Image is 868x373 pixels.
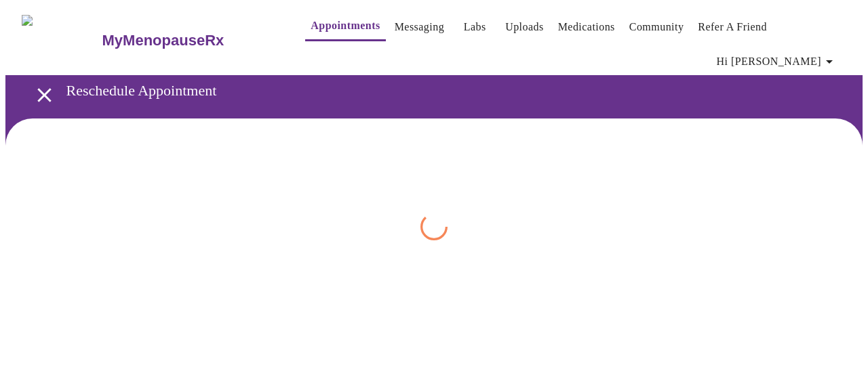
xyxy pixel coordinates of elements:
[22,15,100,66] img: MyMenopauseRx Logo
[464,18,486,37] a: Labs
[698,18,767,37] a: Refer a Friend
[311,16,380,35] a: Appointments
[692,14,772,41] button: Refer a Friend
[624,14,690,41] button: Community
[711,48,843,75] button: Hi [PERSON_NAME]
[24,75,64,115] button: open drawer
[505,18,544,37] a: Uploads
[558,18,615,37] a: Medications
[553,14,620,41] button: Medications
[100,17,278,64] a: MyMenopauseRx
[717,52,837,71] span: Hi [PERSON_NAME]
[305,12,385,41] button: Appointments
[629,18,684,37] a: Community
[102,32,224,49] h3: MyMenopauseRx
[395,18,444,37] a: Messaging
[389,14,450,41] button: Messaging
[453,14,496,41] button: Labs
[66,82,793,100] h3: Reschedule Appointment
[500,14,549,41] button: Uploads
